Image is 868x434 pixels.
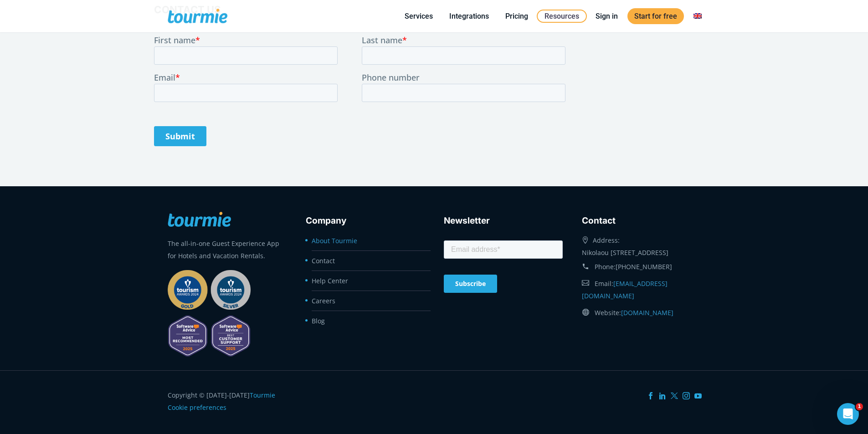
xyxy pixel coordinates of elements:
a: Sign in [589,10,625,22]
h3: Newsletter [444,214,563,228]
a: Tourmie [250,391,275,399]
div: Copyright © [DATE]-[DATE] [168,389,287,414]
a: About Tourmie [312,236,357,245]
a: Facebook [647,392,654,399]
h3: Contact [582,214,701,228]
span: Phone number [208,36,266,47]
a: YouTube [694,392,702,399]
a: Start for free [627,8,684,24]
a: Services [398,10,440,22]
div: Website: [582,304,701,321]
a: Integrations [442,10,496,22]
a: Help Center [312,276,348,285]
iframe: Form 1 [444,239,563,299]
a: Twitter [671,392,678,399]
span: 1 [856,403,863,410]
iframe: Intercom live chat [837,403,859,425]
a: [PHONE_NUMBER] [616,262,672,271]
div: Phone: [582,259,701,275]
a: Resources [537,10,587,23]
a: Cookie preferences [168,403,226,412]
a: [EMAIL_ADDRESS][DOMAIN_NAME] [582,279,668,300]
a: LinkedIn [659,392,666,399]
p: The all-in-one Guest Experience App for Hotels and Vacation Rentals. [168,237,287,262]
div: Email: [582,275,701,304]
a: Pricing [498,10,535,22]
div: Address: Nikolaou [STREET_ADDRESS] [582,232,701,259]
a: Instagram [683,392,690,399]
iframe: Form 0 [154,36,569,154]
a: Careers [312,296,335,305]
a: Blog [312,317,325,325]
h3: Company [306,214,425,228]
a: [DOMAIN_NAME] [621,308,673,317]
a: Contact [312,256,335,265]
